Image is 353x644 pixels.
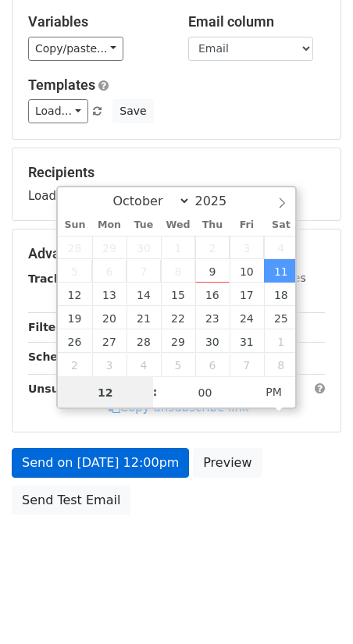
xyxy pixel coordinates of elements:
h5: Advanced [28,245,325,262]
strong: Tracking [28,272,80,285]
span: September 30, 2025 [127,236,161,259]
span: October 13, 2025 [92,283,127,306]
span: October 29, 2025 [161,329,195,353]
span: Tue [127,220,161,230]
span: Sun [58,220,92,230]
a: Copy/paste... [28,37,123,61]
span: October 8, 2025 [161,259,195,283]
span: September 28, 2025 [58,236,92,259]
div: Loading... [28,164,325,205]
span: November 1, 2025 [264,329,298,353]
span: October 21, 2025 [127,306,161,329]
span: October 7, 2025 [127,259,161,283]
span: October 16, 2025 [195,283,230,306]
span: October 30, 2025 [195,329,230,353]
span: October 2, 2025 [195,236,230,259]
span: October 12, 2025 [58,283,92,306]
label: UTM Codes [244,270,305,286]
span: October 4, 2025 [264,236,298,259]
span: October 23, 2025 [195,306,230,329]
input: Hour [58,377,153,408]
span: : [153,376,158,407]
a: Copy unsubscribe link [109,400,249,415]
span: Click to toggle [252,376,295,407]
h5: Variables [28,13,165,30]
span: Fri [230,220,264,230]
span: October 24, 2025 [230,306,264,329]
span: November 4, 2025 [127,353,161,376]
span: September 29, 2025 [92,236,127,259]
span: October 11, 2025 [264,259,298,283]
span: October 31, 2025 [230,329,264,353]
span: October 26, 2025 [58,329,92,353]
span: October 10, 2025 [230,259,264,283]
a: Preview [193,448,262,478]
span: November 2, 2025 [58,353,92,376]
span: October 1, 2025 [161,236,195,259]
span: November 3, 2025 [92,353,127,376]
span: Mon [92,220,127,230]
span: November 6, 2025 [195,353,230,376]
strong: Filters [28,321,68,333]
span: October 27, 2025 [92,329,127,353]
a: Send Test Email [12,486,130,515]
span: Thu [195,220,230,230]
input: Year [191,194,247,208]
button: Save [112,99,153,123]
a: Send on [DATE] 12:00pm [12,448,189,478]
span: October 20, 2025 [92,306,127,329]
span: Wed [161,220,195,230]
iframe: Chat Widget [275,569,353,644]
strong: Schedule [28,350,84,363]
span: October 6, 2025 [92,259,127,283]
h5: Recipients [28,164,325,181]
span: November 5, 2025 [161,353,195,376]
span: November 8, 2025 [264,353,298,376]
span: October 17, 2025 [230,283,264,306]
span: October 5, 2025 [58,259,92,283]
span: October 14, 2025 [127,283,161,306]
span: October 15, 2025 [161,283,195,306]
strong: Unsubscribe [28,382,105,395]
span: Sat [264,220,298,230]
span: October 22, 2025 [161,306,195,329]
span: October 28, 2025 [127,329,161,353]
span: October 18, 2025 [264,283,298,306]
span: November 7, 2025 [230,353,264,376]
span: October 19, 2025 [58,306,92,329]
span: October 9, 2025 [195,259,230,283]
a: Templates [28,76,95,93]
h5: Email column [188,13,325,30]
a: Load... [28,99,88,123]
input: Minute [158,377,253,408]
span: October 3, 2025 [230,236,264,259]
span: October 25, 2025 [264,306,298,329]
